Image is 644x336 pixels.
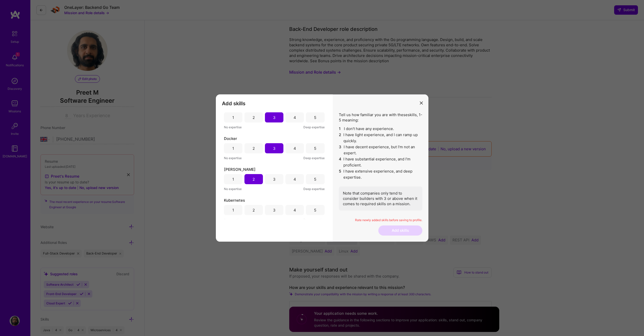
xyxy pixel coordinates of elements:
[224,167,256,172] span: [PERSON_NAME]
[378,225,422,236] button: Add skills
[232,146,234,151] div: 1
[253,115,255,120] div: 2
[232,177,234,182] div: 1
[314,207,316,213] div: 5
[224,136,237,141] span: Docker
[339,156,422,168] li: I have substantial experience, and I’m proficient.
[224,198,245,203] span: Kubernetes
[273,177,276,182] div: 3
[222,100,327,107] h3: Add skills
[224,124,242,130] span: No expertise
[273,146,276,151] div: 3
[314,115,316,120] div: 5
[273,115,276,120] div: 3
[420,101,423,104] i: icon Close
[224,155,242,161] span: No expertise
[339,186,422,211] div: Note that companies only tend to consider builders with 3 or above when it comes to required skil...
[224,186,242,192] span: No expertise
[294,177,296,182] div: 4
[339,144,422,156] li: I have decent experience, but I'm not an expert.
[253,177,255,182] div: 2
[253,146,255,151] div: 2
[294,207,296,213] div: 4
[339,218,422,222] p: Rate newly added skills before saving to profile.
[314,177,316,182] div: 5
[339,144,342,156] span: 3
[303,155,325,161] span: Deep expertise
[339,132,422,144] li: I have light experience, and I can ramp up quickly.
[339,126,422,132] li: I don't have any experience.
[224,217,242,222] span: No expertise
[339,112,422,211] div: Tell us how familiar you are with these skills , 1-5 meaning:
[294,115,296,120] div: 4
[339,168,422,180] li: I have extensive experience, and deep expertise.
[339,132,342,144] span: 2
[232,207,234,213] div: 1
[303,186,325,192] span: Deep expertise
[339,168,342,180] span: 5
[253,207,255,213] div: 2
[303,217,325,222] span: Deep expertise
[339,126,342,132] span: 1
[216,94,428,242] div: modal
[339,156,342,168] span: 4
[294,146,296,151] div: 4
[314,146,316,151] div: 5
[273,207,276,213] div: 3
[303,124,325,130] span: Deep expertise
[232,115,234,120] div: 1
